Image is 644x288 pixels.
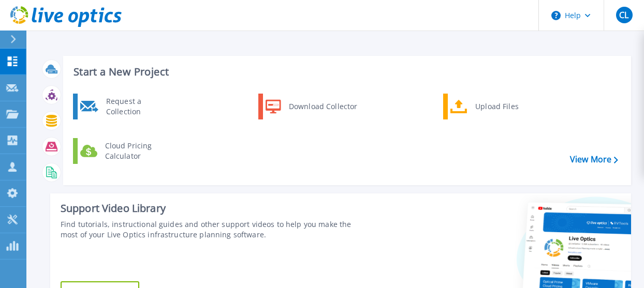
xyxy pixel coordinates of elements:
a: Cloud Pricing Calculator [73,138,179,164]
div: Request a Collection [101,96,177,117]
a: Download Collector [258,94,364,119]
a: Upload Files [443,94,549,119]
a: Request a Collection [73,94,179,119]
div: Cloud Pricing Calculator [100,141,177,161]
h3: Start a New Project [74,66,618,78]
div: Support Video Library [61,202,362,215]
div: Download Collector [284,96,362,117]
span: CL [619,11,628,19]
div: Find tutorials, instructional guides and other support videos to help you make the most of your L... [61,219,362,240]
a: View More [570,155,618,164]
div: Upload Files [470,96,547,117]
